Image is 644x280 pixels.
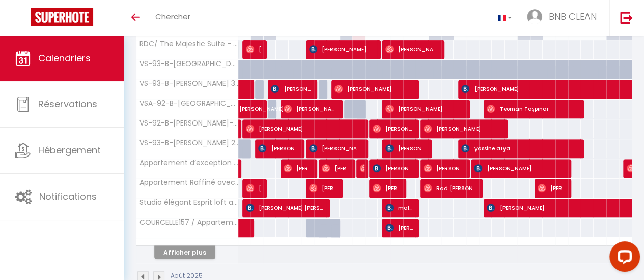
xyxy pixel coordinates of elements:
[246,178,262,198] span: [PERSON_NAME]
[246,40,262,59] span: [PERSON_NAME]
[373,178,401,198] span: [PERSON_NAME]
[258,139,299,158] span: [PERSON_NAME]
[39,190,97,203] span: Notifications
[334,79,412,99] span: [PERSON_NAME]
[538,178,566,198] span: [PERSON_NAME]
[284,99,337,118] span: [PERSON_NAME]
[620,11,633,24] img: logout
[385,40,438,59] span: [PERSON_NAME]
[138,139,240,147] span: VS-93-B-[PERSON_NAME] 2-2P/18M/52-62 · Studio aux portes de [GEOGRAPHIC_DATA]
[385,139,426,158] span: [PERSON_NAME]
[385,99,463,118] span: [PERSON_NAME]
[138,179,240,186] span: Appartement Raffiné avec [PERSON_NAME] et AC - 6P
[284,159,312,178] span: [PERSON_NAME]
[322,159,350,178] span: [PERSON_NAME]
[385,218,414,237] span: [PERSON_NAME]
[385,198,414,217] span: malak Alziban
[138,199,240,206] span: Studio élégant Esprit loft avec AC
[549,10,597,23] span: BNB CLEAN
[38,52,91,65] span: Calendriers
[154,245,215,259] button: Afficher plus
[373,119,413,138] span: [PERSON_NAME]
[601,237,644,280] iframe: LiveChat chat widget
[138,40,240,48] span: RDC/ The Majestic Suite - [GEOGRAPHIC_DATA]
[138,80,240,87] span: VS-93-B-[PERSON_NAME] 3-2P/18M/52-62 · Charmant appartement aux [GEOGRAPHIC_DATA] - 2per
[246,119,360,138] span: [PERSON_NAME]
[138,60,240,68] span: VS-93-B-[GEOGRAPHIC_DATA]-AGGOUNE 1-2P/17M/52-62 · Superbe Studio- [GEOGRAPHIC_DATA] - proche [GE...
[527,9,542,24] img: ...
[234,100,247,119] a: [PERSON_NAME]
[461,139,575,158] span: yassine atya
[424,119,501,138] span: [PERSON_NAME]
[424,159,464,178] span: [PERSON_NAME]
[138,100,240,107] span: VSA-92-B-[GEOGRAPHIC_DATA]-BOLZER-4P/32M/71-85 · Moderne appartement aux portes de [GEOGRAPHIC_DA...
[155,11,190,22] span: Chercher
[309,178,338,198] span: [PERSON_NAME]
[38,98,97,110] span: Réservations
[271,79,312,99] span: [PERSON_NAME]
[31,8,93,26] img: Super Booking
[424,178,477,198] span: Rad [PERSON_NAME]
[138,119,240,127] span: VS-92-B-[PERSON_NAME]-LOS-6P/67M/96-115 · Brand New Apartment for 6ppl - near [GEOGRAPHIC_DATA]
[487,99,576,118] span: Teoman Taşpınar
[239,94,286,113] span: [PERSON_NAME]
[38,144,101,157] span: Hébergement
[138,159,240,167] span: Appartement d’exception avec [PERSON_NAME] et AC - 6P
[138,219,240,226] span: COURCELLE157 / Appartement Élégant et Moderne au [GEOGRAPHIC_DATA]
[373,159,413,178] span: [PERSON_NAME] [PERSON_NAME]
[309,139,362,158] span: [PERSON_NAME]
[474,159,564,178] span: [PERSON_NAME]
[309,40,374,59] span: [PERSON_NAME]
[360,159,364,178] span: [PERSON_NAME]
[246,198,323,217] span: [PERSON_NAME] [PERSON_NAME]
